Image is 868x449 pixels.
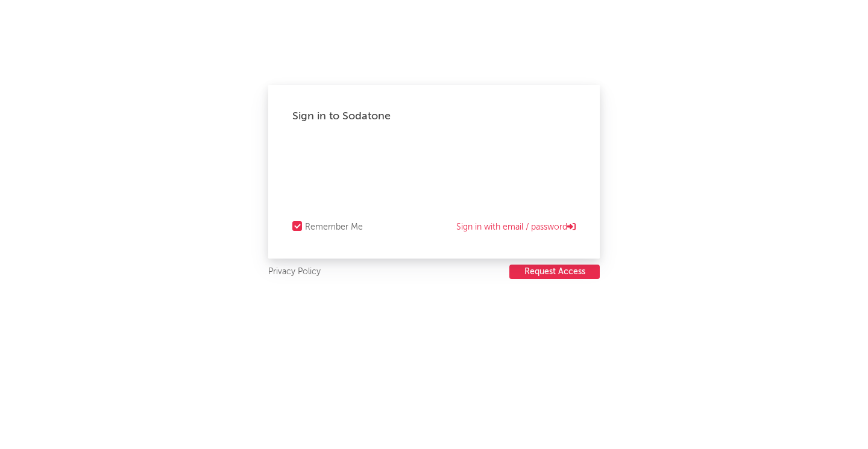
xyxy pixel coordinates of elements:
button: Request Access [509,265,600,279]
a: Sign in with email / password [456,220,576,234]
div: Remember Me [305,220,363,234]
a: Request Access [509,265,600,280]
div: Sign in to Sodatone [292,109,576,124]
a: Privacy Policy [268,265,321,280]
